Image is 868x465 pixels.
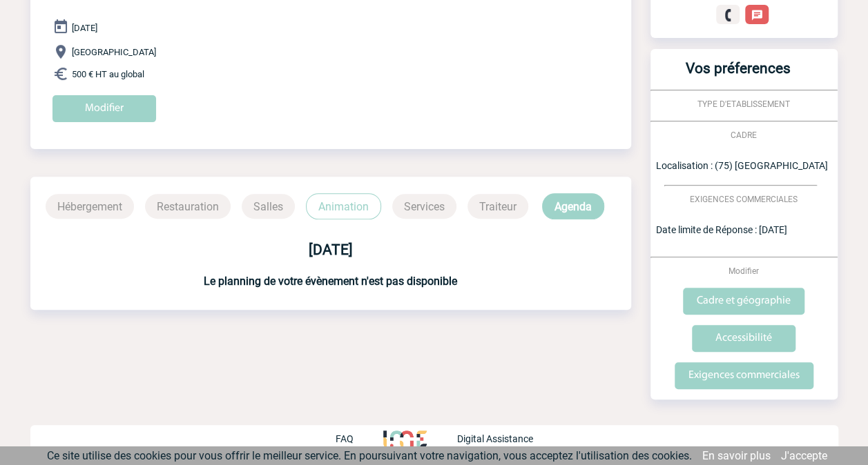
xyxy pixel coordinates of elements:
span: Localisation : (75) [GEOGRAPHIC_DATA] [656,160,828,171]
p: Hébergement [46,194,134,219]
input: Cadre et géographie [683,288,804,315]
p: Restauration [145,194,231,219]
img: http://www.idealmeetingsevents.fr/ [383,431,426,447]
span: Modifier [729,266,759,276]
span: [GEOGRAPHIC_DATA] [72,47,156,57]
span: Date limite de Réponse : [DATE] [656,224,787,235]
span: CADRE [731,130,757,140]
input: Accessibilité [692,325,795,352]
img: chat-24-px-w.png [751,9,763,21]
input: Modifier [52,95,156,122]
p: Salles [242,194,295,219]
span: [DATE] [72,23,97,33]
span: EXIGENCES COMMERCIALES [690,195,798,204]
p: Digital Assistance [457,433,533,444]
p: Agenda [542,193,604,219]
h3: Le planning de votre évènement n'est pas disponible [30,275,631,288]
p: Services [392,194,456,219]
span: TYPE D'ETABLISSEMENT [697,99,790,109]
p: Animation [306,193,381,219]
span: Ce site utilise des cookies pour vous offrir le meilleur service. En poursuivant votre navigation... [47,449,692,462]
a: En savoir plus [702,449,771,462]
h3: Vos préferences [656,60,821,90]
a: FAQ [335,431,383,444]
input: Exigences commerciales [675,362,813,389]
p: Traiteur [467,194,528,219]
p: FAQ [335,433,353,444]
b: [DATE] [309,241,353,258]
span: 500 € HT au global [72,69,144,79]
img: fixe.png [722,9,734,21]
a: J'accepte [781,449,827,462]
